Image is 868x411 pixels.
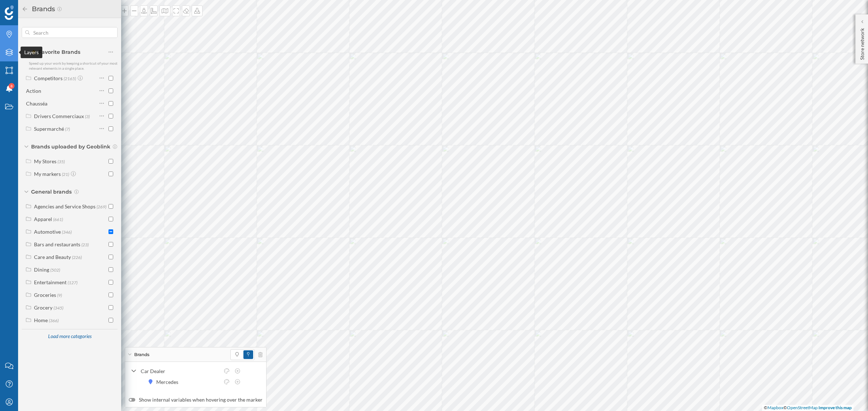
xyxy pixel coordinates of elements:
div: Mercedes [156,378,182,386]
img: Geoblink Logo [5,5,14,20]
div: Load more categories [44,330,95,343]
div: Chausséa [26,100,47,107]
span: 8 [10,82,13,90]
div: Drivers Commerciaux [34,113,84,119]
span: (127) [68,279,77,285]
span: (502) [50,267,60,273]
a: OpenStreetMap [787,405,818,410]
div: Competitors [34,75,63,81]
div: Dining [34,267,49,273]
div: © © [762,405,854,411]
span: General brands [31,188,72,195]
div: Groceries [34,292,56,298]
div: Bars and restaurants [34,241,80,247]
h2: Brands [28,3,57,15]
div: Grocery [34,304,52,311]
div: My Stores [34,158,56,164]
span: (35) [58,158,65,164]
span: (661) [53,216,63,222]
span: (23) [81,241,89,247]
span: (9) [57,292,62,298]
p: Store network [859,25,866,60]
div: Action [26,88,41,94]
span: (7) [65,126,70,132]
span: (226) [72,254,82,260]
label: Show internal variables when hovering over the marker [129,396,263,403]
span: (2165) [64,75,76,81]
span: (346) [62,229,72,235]
div: Apparel [34,216,52,222]
span: (366) [49,317,59,323]
div: Supermarché [34,126,64,132]
div: Home [34,317,48,323]
span: Favorite Brands [31,48,80,56]
span: (3) [85,113,90,119]
span: Brands [134,351,149,358]
div: Entertainment [34,279,67,285]
span: Assistance [12,5,47,12]
span: (269) [97,203,106,209]
span: Brands uploaded by Geoblink [31,143,110,150]
div: Care and Beauty [34,254,71,260]
div: Car Dealer [141,367,220,375]
div: Agencies and Service Shops [34,203,95,209]
div: My markers [34,171,61,177]
div: Automotive [34,229,61,235]
div: Layers [21,47,42,58]
span: (21) [62,171,69,177]
span: Speed up your work by keeping a shortcut of your most relevant elements in a single place. [29,61,118,70]
a: Mapbox [767,405,783,410]
a: Improve this map [818,405,852,410]
span: (345) [54,304,63,311]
